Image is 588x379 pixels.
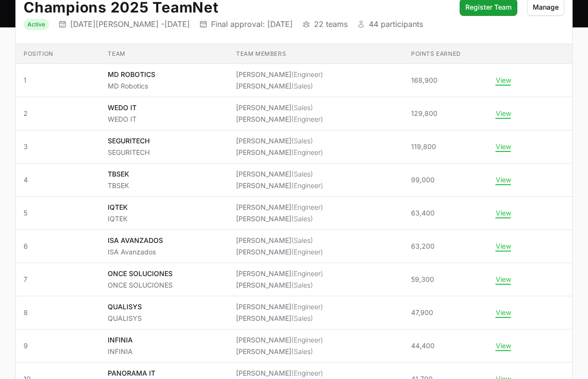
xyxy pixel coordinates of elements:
[236,169,323,179] li: [PERSON_NAME]
[108,202,128,212] p: IQTEK
[496,341,511,350] button: View
[24,275,92,284] span: 7
[108,335,133,345] p: INFINIA
[108,247,163,257] p: ISA Avanzados
[411,109,438,118] span: 129,800
[108,136,150,146] p: SEGURITECH
[236,70,323,79] li: [PERSON_NAME]
[496,308,511,317] button: View
[291,248,323,256] span: (Engineer)
[108,81,155,91] p: MD Robotics
[108,169,129,179] p: TBSEK
[24,341,92,351] span: 9
[465,1,512,13] span: Register Team
[496,176,511,184] button: View
[496,109,511,118] button: View
[236,314,323,323] li: [PERSON_NAME]
[533,1,559,13] span: Manage
[291,236,313,244] span: (Sales)
[236,81,323,91] li: [PERSON_NAME]
[108,269,173,278] p: ONCE SOLUCIONES
[411,76,438,85] span: 168,900
[236,335,323,345] li: [PERSON_NAME]
[24,109,92,118] span: 2
[411,241,435,251] span: 63,200
[70,19,190,29] p: [DATE][PERSON_NAME] - [DATE]
[108,103,137,113] p: WEDO IT
[236,368,323,378] li: [PERSON_NAME]
[291,336,323,344] span: (Engineer)
[236,347,323,356] li: [PERSON_NAME]
[236,269,323,278] li: [PERSON_NAME]
[291,181,323,189] span: (Engineer)
[236,103,323,113] li: [PERSON_NAME]
[236,114,323,124] li: [PERSON_NAME]
[291,369,323,377] span: (Engineer)
[314,19,348,29] p: 22 teams
[291,82,313,90] span: (Sales)
[411,208,435,218] span: 63,400
[108,70,155,79] p: MD ROBOTICS
[211,19,293,29] p: Final approval: [DATE]
[24,76,92,85] span: 1
[108,236,163,245] p: ISA AVANZADOS
[236,214,323,224] li: [PERSON_NAME]
[291,115,323,123] span: (Engineer)
[108,214,128,224] p: IQTEK
[236,148,323,157] li: [PERSON_NAME]
[411,175,435,185] span: 99,000
[291,203,323,211] span: (Engineer)
[108,114,137,124] p: WEDO IT
[108,347,133,356] p: INFINIA
[228,44,403,64] th: Team members
[496,209,511,217] button: View
[496,76,511,85] button: View
[236,302,323,312] li: [PERSON_NAME]
[291,347,313,355] span: (Sales)
[291,137,313,145] span: (Sales)
[496,242,511,251] button: View
[16,44,100,64] th: Position
[496,142,511,151] button: View
[411,275,434,284] span: 59,300
[108,368,155,378] p: PANORAMA IT
[236,247,323,257] li: [PERSON_NAME]
[24,175,92,185] span: 4
[24,142,92,152] span: 3
[108,181,129,190] p: TBSEK
[291,215,313,223] span: (Sales)
[369,19,423,29] p: 44 participants
[24,308,92,317] span: 8
[291,281,313,289] span: (Sales)
[108,280,173,290] p: ONCE SOLUCIONES
[291,314,313,322] span: (Sales)
[108,148,150,157] p: SEGURITECH
[411,341,435,351] span: 44,400
[100,44,228,64] th: Team
[236,236,323,245] li: [PERSON_NAME]
[108,302,142,312] p: QUALISYS
[24,208,92,218] span: 5
[236,280,323,290] li: [PERSON_NAME]
[236,181,323,190] li: [PERSON_NAME]
[291,269,323,278] span: (Engineer)
[236,202,323,212] li: [PERSON_NAME]
[496,275,511,284] button: View
[24,241,92,251] span: 6
[236,136,323,146] li: [PERSON_NAME]
[291,303,323,311] span: (Engineer)
[291,148,323,156] span: (Engineer)
[108,314,142,323] p: QUALISYS
[411,142,436,152] span: 119,800
[291,103,313,112] span: (Sales)
[291,170,313,178] span: (Sales)
[291,70,323,78] span: (Engineer)
[403,44,488,64] th: Points earned
[411,308,433,317] span: 47,900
